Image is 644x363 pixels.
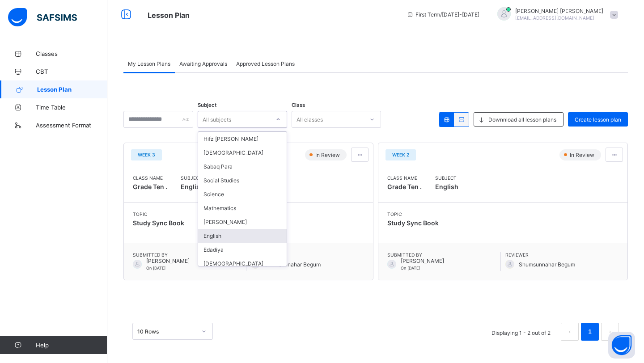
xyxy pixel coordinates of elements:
[36,122,107,129] span: Assessment Format
[561,323,579,341] li: 上一页
[133,252,246,257] span: Submitted By
[198,160,287,173] div: Sabaq Para
[138,152,155,157] span: Week 3
[133,211,184,217] span: Topic
[198,215,287,229] div: [PERSON_NAME]
[435,181,458,193] span: English
[401,257,444,264] span: [PERSON_NAME]
[198,243,287,257] div: Edadiya
[401,266,420,270] span: On [DATE]
[569,152,597,158] span: In Review
[488,116,556,123] span: Downnload all lesson plans
[198,146,287,160] div: [DEMOGRAPHIC_DATA]
[392,152,409,157] span: Week 2
[608,332,635,359] button: Open asap
[561,323,579,341] button: prev page
[36,342,107,349] span: Help
[292,102,305,108] span: Class
[314,152,343,158] span: In Review
[575,116,621,123] span: Create lesson plan
[198,173,287,187] div: Social Studies
[36,104,107,111] span: Time Table
[581,323,599,341] li: 1
[387,211,439,217] span: Topic
[198,201,287,215] div: Mathematics
[519,261,575,268] span: Shumsunnahar Begum
[203,111,231,128] div: All subjects
[198,229,287,243] div: English
[148,11,190,20] span: Lesson Plan
[133,183,167,190] span: Grade Ten .
[36,68,107,75] span: CBT
[515,8,603,14] span: [PERSON_NAME] [PERSON_NAME]
[137,328,196,335] div: 10 Rows
[236,60,295,67] span: Approved Lesson Plans
[198,257,287,270] div: [DEMOGRAPHIC_DATA]
[297,111,323,128] div: All classes
[133,175,167,181] span: Class Name
[485,323,557,341] li: Displaying 1 - 2 out of 2
[128,60,170,67] span: My Lesson Plans
[179,60,227,67] span: Awaiting Approvals
[198,187,287,201] div: Science
[407,11,479,18] span: session/term information
[146,257,190,264] span: [PERSON_NAME]
[133,219,184,227] span: Study Sync Book
[387,183,422,190] span: Grade Ten .
[515,15,594,21] span: [EMAIL_ADDRESS][DOMAIN_NAME]
[36,50,107,57] span: Classes
[198,132,287,146] div: Hifz [PERSON_NAME]
[181,175,204,181] span: Subject
[251,252,364,257] span: Reviewer
[585,326,594,338] a: 1
[488,7,623,22] div: SaimahKhokhar
[387,252,500,257] span: Submitted By
[181,181,204,193] span: English
[146,266,165,270] span: On [DATE]
[264,261,321,268] span: Shumsunnahar Begum
[37,86,107,93] span: Lesson Plan
[198,102,216,108] span: Subject
[387,175,422,181] span: Class Name
[435,175,458,181] span: Subject
[8,8,77,27] img: safsims
[601,323,619,341] li: 下一页
[387,219,439,227] span: Study Sync Book
[601,323,619,341] button: next page
[505,252,619,257] span: Reviewer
